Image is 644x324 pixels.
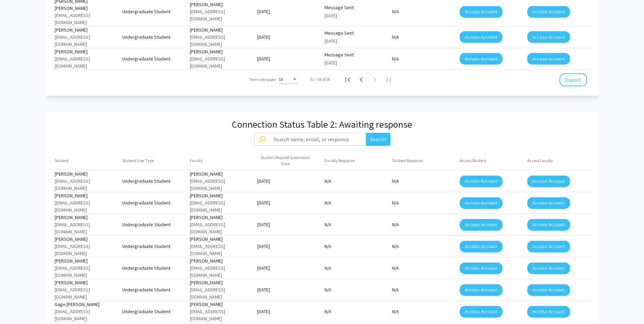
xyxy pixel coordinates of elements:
button: Access Account [527,263,570,274]
button: Previous page [354,73,368,86]
div: [PERSON_NAME] [190,236,252,243]
mat-cell: [DATE] [255,51,322,67]
button: Access Account [527,197,570,209]
div: [EMAIL_ADDRESS][DOMAIN_NAME] [190,221,252,235]
div: [EMAIL_ADDRESS][DOMAIN_NAME] [55,12,117,26]
mat-cell: N/A [389,173,457,190]
mat-cell: [DATE] [255,217,322,233]
div: Faculty Response [325,158,361,164]
mat-cell: N/A [322,238,389,255]
mat-cell: Undergraduate Student [119,51,187,67]
div: [EMAIL_ADDRESS][DOMAIN_NAME] [55,34,117,48]
div: [EMAIL_ADDRESS][DOMAIN_NAME] [55,265,117,279]
div: [DATE] [325,12,387,19]
div: [PERSON_NAME] [190,26,252,34]
mat-cell: Undergraduate Student [119,282,187,298]
button: Access Account [527,241,570,252]
div: [EMAIL_ADDRESS][DOMAIN_NAME] [190,308,252,322]
mat-cell: Undergraduate Student [119,4,187,20]
iframe: Chat [5,293,29,319]
div: [PERSON_NAME] [55,170,117,178]
mat-cell: N/A [389,238,457,255]
div: [PERSON_NAME] [190,170,252,178]
div: Message Sent [325,30,387,37]
div: Student Response [392,158,429,164]
mat-cell: N/A [322,195,389,211]
input: Search name, email, or response [270,133,366,146]
mat-cell: Undergraduate Student [119,238,187,255]
div: [PERSON_NAME] [190,48,252,55]
button: Access Account [527,219,570,231]
button: Access Account [460,197,502,209]
div: Message Sent [325,4,387,11]
mat-cell: [DATE] [255,238,322,255]
div: [EMAIL_ADDRESS][DOMAIN_NAME] [55,286,117,301]
mat-cell: N/A [322,260,389,276]
div: [PERSON_NAME] [190,192,252,199]
div: Student Request Submission Date [257,155,319,167]
button: Access Account [527,306,570,318]
button: Access Account [460,31,502,43]
div: [PERSON_NAME] [55,236,117,243]
mat-cell: [DATE] [255,29,322,45]
mat-header-cell: Access Faculty [525,151,592,170]
button: Access Account [527,284,570,296]
div: [PERSON_NAME] [190,301,252,308]
button: Access Account [460,263,502,274]
div: [EMAIL_ADDRESS][DOMAIN_NAME] [55,221,117,235]
mat-cell: N/A [389,304,457,320]
div: [DATE] [325,59,387,67]
mat-cell: N/A [322,304,389,320]
div: 31 – 36 of 36 [310,76,330,83]
div: [EMAIL_ADDRESS][DOMAIN_NAME] [190,265,252,279]
div: Student Response [392,158,423,164]
mat-cell: [DATE] [255,282,322,298]
button: Access Account [460,176,502,187]
div: [PERSON_NAME] [55,257,117,265]
div: [EMAIL_ADDRESS][DOMAIN_NAME] [190,55,252,70]
mat-cell: N/A [389,51,457,67]
div: Gage [PERSON_NAME] [55,301,117,308]
button: Next page [368,73,382,86]
div: [PERSON_NAME] [55,26,117,34]
div: [EMAIL_ADDRESS][DOMAIN_NAME] [190,286,252,301]
button: Access Account [460,306,502,318]
mat-cell: N/A [322,173,389,190]
mat-select: Items per page: [279,77,298,82]
button: Last page [382,73,395,86]
div: Faculty [190,158,203,164]
button: Search [366,133,390,146]
div: [EMAIL_ADDRESS][DOMAIN_NAME] [55,243,117,257]
div: [EMAIL_ADDRESS][DOMAIN_NAME] [190,8,252,22]
button: Access Account [527,53,570,65]
mat-cell: N/A [322,217,389,233]
button: Access Account [460,6,502,18]
mat-header-cell: Access Student [457,151,525,170]
div: Student [55,158,75,164]
mat-cell: [DATE] [255,173,322,190]
mat-cell: N/A [389,260,457,276]
div: [EMAIL_ADDRESS][DOMAIN_NAME] [55,55,117,70]
div: Faculty [190,158,209,164]
button: Export [559,73,587,86]
mat-cell: [DATE] [255,195,322,211]
button: Access Account [460,241,502,252]
mat-cell: Undergraduate Student [119,29,187,45]
button: Access Account [527,6,570,18]
div: Student User Type [122,158,160,164]
mat-cell: N/A [389,217,457,233]
div: Faculty Response [325,158,354,164]
div: Student Request Submission Date [257,155,313,167]
button: Access Account [460,53,502,65]
div: Message Sent [325,51,387,58]
div: [EMAIL_ADDRESS][DOMAIN_NAME] [55,308,117,322]
div: Items per page: [250,76,276,83]
div: Student [55,158,69,164]
div: Student User Type [122,158,154,164]
mat-cell: Undergraduate Student [119,304,187,320]
span: 10 [279,77,283,82]
div: [PERSON_NAME] [190,257,252,265]
mat-cell: N/A [389,195,457,211]
div: [DATE] [325,38,387,45]
div: [PERSON_NAME] [55,48,117,55]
